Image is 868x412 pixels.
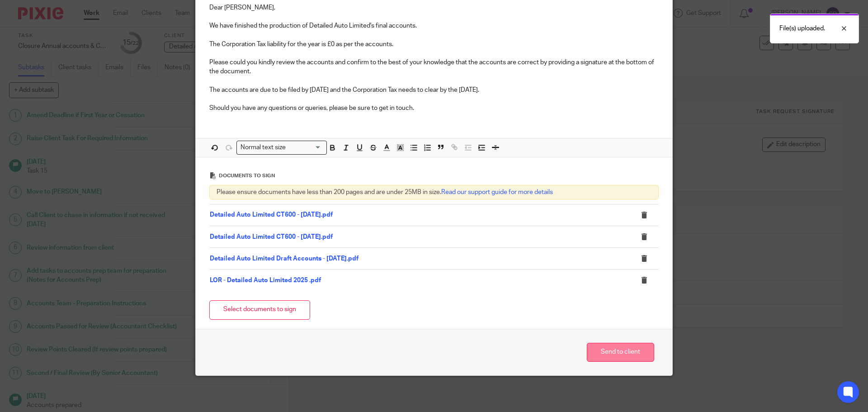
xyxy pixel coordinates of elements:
a: Detailed Auto Limited CT600 - [DATE].pdf [210,234,333,240]
button: Send to client [587,343,654,362]
a: LOR - Detailed Auto Limited 2025 .pdf [210,277,321,284]
input: Search for option [289,143,321,152]
a: Detailed Auto Limited Draft Accounts - [DATE].pdf [210,256,359,262]
div: Search for option [236,141,327,155]
button: Select documents to sign [209,300,310,320]
p: Should you have any questions or queries, please be sure to get in touch. [209,104,659,113]
span: Documents to sign [219,173,275,178]
p: The accounts are due to be filed by [DATE] and the Corporation Tax needs to clear by the [DATE]. [209,85,659,95]
p: File(s) uploaded. [779,24,825,33]
a: Read our support guide for more details [441,189,553,195]
div: Please ensure documents have less than 200 pages and are under 25MB in size. [209,185,659,199]
span: Normal text size [239,143,288,152]
a: Detailed Auto Limited CT600 - [DATE].pdf [210,212,333,218]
